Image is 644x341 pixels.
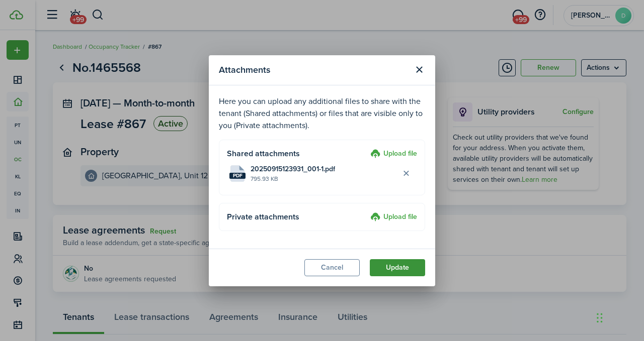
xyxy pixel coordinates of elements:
div: Drag [597,303,603,333]
h4: Private attachments [227,211,367,223]
button: Close modal [411,61,428,78]
file-icon: File [229,165,246,182]
h4: Shared attachments [227,148,367,160]
button: Cancel [304,259,360,276]
button: Update [370,259,425,276]
iframe: Chat Widget [594,293,644,341]
button: Delete file [397,165,415,182]
file-size: 795.93 KB [251,174,397,183]
file-extension: pdf [229,173,246,179]
p: Here you can upload any additional files to share with the tenant (Shared attachments) or files t... [219,95,425,132]
modal-title: Attachments [219,60,408,80]
span: 20250915123931_001-1.pdf [251,164,335,174]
